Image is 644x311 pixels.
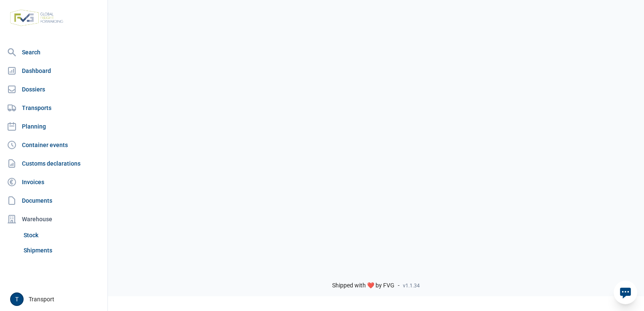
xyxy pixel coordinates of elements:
[3,155,104,172] a: Customs declarations
[3,44,104,61] a: Search
[3,211,104,228] div: Warehouse
[3,137,104,153] a: Container events
[20,228,104,243] a: Stock
[332,282,394,290] span: Shipped with ❤️ by FVG
[3,118,104,135] a: Planning
[3,99,104,116] a: Transports
[3,192,104,209] a: Documents
[10,292,24,306] button: T
[3,62,104,79] a: Dashboard
[3,174,104,190] a: Invoices
[20,243,104,258] a: Shipments
[403,282,420,289] span: v1.1.34
[3,81,104,98] a: Dossiers
[10,292,102,306] div: Transport
[398,282,400,290] span: -
[7,6,67,29] img: FVG - Global freight forwarding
